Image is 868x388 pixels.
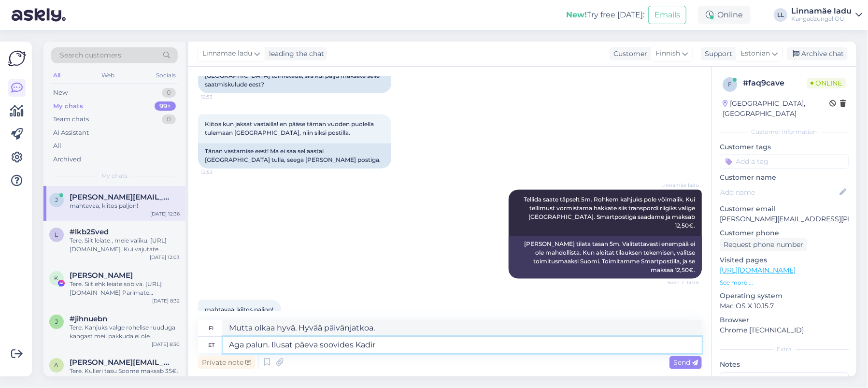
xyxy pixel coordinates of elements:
[53,141,61,151] div: All
[53,88,68,98] div: New
[791,15,852,23] div: Kangadzungel OÜ
[223,337,702,353] textarea: Aga palun. Ilusat päeva soovides Kadir
[728,81,732,88] span: f
[720,359,849,370] p: Notes
[209,320,214,336] div: fi
[720,187,838,198] input: Add name
[787,47,848,60] div: Archive chat
[70,367,180,384] div: Tere. Kulleri tasu Soome maksab 35€. Saame need mõõdud veel saata nii,et [PERSON_NAME] kokku. Par...
[150,210,180,217] div: [DATE] 12:36
[208,337,214,353] div: et
[509,236,702,278] div: [PERSON_NAME] tilata tasan 5m. Valitettavasti enempää ei ole mahdollista. Kun aloitat tilauksen t...
[70,201,180,210] div: mahtavaa, kiitos paljon!
[655,48,680,59] span: Finnish
[55,361,59,369] span: a
[198,356,255,369] div: Private note
[70,271,133,280] span: Kai Ke
[791,7,852,15] div: Linnamäe ladu
[610,49,647,59] div: Customer
[720,345,849,354] div: Extra
[205,120,375,136] span: Kiitos kun jaksat vastailla! en pääse tämän vuoden puolella tulemaan [GEOGRAPHIC_DATA], niin siks...
[740,48,770,59] span: Estonian
[720,214,849,224] p: [PERSON_NAME][EMAIL_ADDRESS][PERSON_NAME][DOMAIN_NAME]
[70,280,180,297] div: Tere. Siit ehk leiate sobiva. [URL][DOMAIN_NAME] Parimate soovidega Kadiriin Aare
[774,8,787,22] div: LL
[155,101,176,111] div: 99+
[720,128,849,136] div: Customer information
[720,154,849,169] input: Add a tag
[720,291,849,301] p: Operating system
[53,101,83,111] div: My chats
[720,315,849,325] p: Browser
[648,6,686,24] button: Emails
[701,49,732,59] div: Support
[100,69,117,82] div: Web
[720,255,849,265] p: Visited pages
[55,196,58,203] span: j
[566,9,644,21] div: Try free [DATE]:
[720,278,849,287] p: See more ...
[150,254,180,261] div: [DATE] 12:03
[524,196,697,229] span: Tellida saate täpselt 5m. Rohkem kahjuks pole võimalik. Kui tellimust vormistama hakkate siis tra...
[720,142,849,152] p: Customer tags
[720,238,807,251] div: Request phone number
[205,306,273,313] span: mahtavaa, kiitos paljon!
[723,99,829,119] div: [GEOGRAPHIC_DATA], [GEOGRAPHIC_DATA]
[70,315,107,323] span: #jihnuebn
[202,48,252,59] span: Linnamäe ladu
[101,172,128,180] span: My chats
[70,228,109,236] span: #lkb25ved
[720,204,849,214] p: Customer email
[60,50,121,60] span: Search customers
[673,358,698,367] span: Send
[162,88,176,98] div: 0
[791,7,862,23] a: Linnamäe laduKangadzungel OÜ
[154,69,178,82] div: Socials
[201,169,237,176] span: 12:53
[720,228,849,238] p: Customer phone
[743,77,807,89] div: # faq9cave
[807,78,846,88] span: Online
[53,128,89,138] div: AI Assistant
[720,325,849,335] p: Chrome [TECHNICAL_ID]
[661,182,699,189] span: Linnamäe ladu
[53,115,89,124] div: Team chats
[720,301,849,311] p: Mac OS X 10.15.7
[223,320,702,336] textarea: Mutta olkaa hyvä. Hyvää päivänjatkoa.
[152,341,180,348] div: [DATE] 8:30
[70,236,180,254] div: Tere. Siit leiate , meie valiku. [URL][DOMAIN_NAME]. Kui vajutate soovitud [PERSON_NAME] [PERSON_...
[198,143,391,168] div: Tänan vastamise eest! Ma ei saa sel aastal [GEOGRAPHIC_DATA] tulla, seega [PERSON_NAME] postiga.
[265,49,324,59] div: leading the chat
[566,10,587,19] b: New!
[55,318,58,325] span: j
[70,323,180,341] div: Tere. Kahjuks valge rohelise ruuduga kangast meil pakkuda ei ole. Parimatega Kadiriin Aare
[663,279,699,286] span: Seen ✓ 13:04
[51,69,62,82] div: All
[162,115,176,124] div: 0
[70,193,170,201] span: joel.forsman@gmail.com
[201,93,237,101] span: 12:53
[698,6,751,24] div: Online
[70,358,170,367] span: anna.hoikka@gmail.com
[152,297,180,304] div: [DATE] 8:32
[55,274,59,282] span: K
[55,231,58,238] span: l
[720,172,849,183] p: Customer name
[720,266,796,274] a: [URL][DOMAIN_NAME]
[53,155,81,164] div: Archived
[8,49,26,68] img: Askly Logo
